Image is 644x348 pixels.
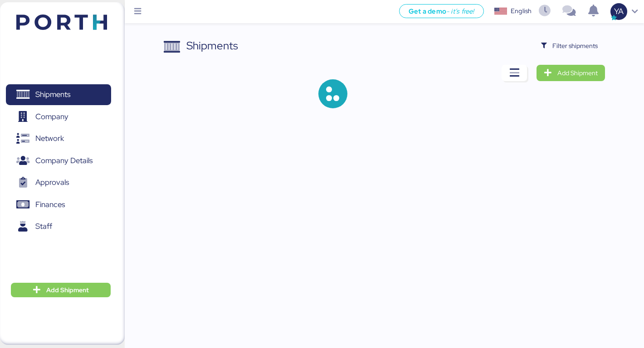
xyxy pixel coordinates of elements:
[35,88,70,101] span: Shipments
[186,38,238,54] div: Shipments
[130,4,146,19] button: Menu
[511,6,532,16] div: English
[35,220,52,233] span: Staff
[35,132,64,145] span: Network
[6,106,111,127] a: Company
[35,176,69,189] span: Approvals
[35,110,68,123] span: Company
[6,84,111,105] a: Shipments
[46,285,89,295] span: Add Shipment
[35,198,65,211] span: Finances
[6,216,111,237] a: Staff
[557,68,598,78] span: Add Shipment
[6,172,111,193] a: Approvals
[6,128,111,149] a: Network
[6,150,111,171] a: Company Details
[534,38,605,54] button: Filter shipments
[537,65,605,81] a: Add Shipment
[552,40,598,51] span: Filter shipments
[11,283,111,297] button: Add Shipment
[614,5,624,17] span: YA
[35,154,93,167] span: Company Details
[6,194,111,215] a: Finances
